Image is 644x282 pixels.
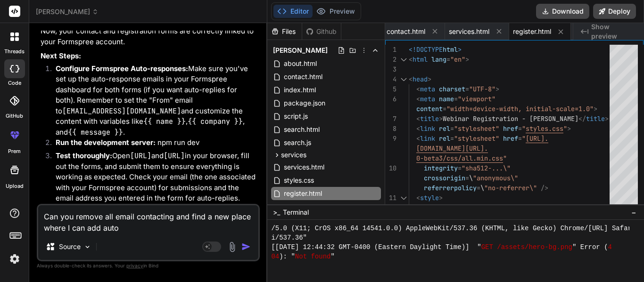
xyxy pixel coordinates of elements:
img: settings [7,251,23,267]
label: code [8,79,21,87]
span: search.js [283,137,312,148]
span: "anonymous\" [473,174,518,182]
span: 0-beta3/css/all.min.css [416,154,503,162]
span: > [567,124,571,133]
code: {{ message }} [68,128,123,137]
span: charset [439,85,465,93]
span: "stylesheet" [454,134,499,143]
span: "viewport" [458,95,495,103]
span: > [495,85,499,93]
code: [URL] [130,151,151,161]
span: ): " [279,252,295,261]
strong: Run the development server: [56,138,156,147]
span: \ [469,174,473,182]
div: 4 [385,74,396,84]
label: GitHub [6,112,23,120]
div: Click to collapse the range. [397,74,410,84]
span: > [605,114,609,123]
span: <!DOCTYPE [409,45,443,54]
button: Editor [273,5,313,18]
button: Download [536,4,589,19]
div: Click to collapse the range. [397,55,410,64]
span: package.json [283,97,326,109]
span: about.html [283,58,318,69]
code: [EMAIL_ADDRESS][DOMAIN_NAME] [62,106,181,116]
p: Always double-check its answers. Your in Bind [37,261,260,270]
span: 4 [608,242,612,252]
li: Open and in your browser, fill out the forms, and submit them to ensure everything is working as ... [48,151,258,204]
span: = [454,95,458,103]
span: 04 [271,252,279,261]
span: Webinar Registration - [PERSON_NAME] [443,114,578,123]
span: /assets/hero-bg.png [497,242,572,252]
span: Not found [295,252,331,261]
div: 10 [385,163,396,173]
span: Terminal [283,208,309,217]
div: 3 [385,64,396,74]
span: services.html [449,27,489,36]
span: html [443,45,458,54]
div: 7 [385,114,396,124]
span: crossorigin [424,174,465,182]
span: i/537.36" [271,233,307,242]
span: /* Specific styling for the registration form [424,203,594,212]
span: < [416,85,420,93]
span: style [420,193,439,202]
span: < [409,55,413,64]
span: "sha512-...\" [462,164,511,172]
strong: Test thoroughly: [56,151,112,160]
span: < [416,124,420,133]
span: /> [541,184,548,192]
span: styles.css [283,175,315,186]
span: link [420,134,435,143]
span: > [439,193,443,202]
span: [DOMAIN_NAME][URL]. [416,144,488,153]
span: [[DATE] 12:44:32 GMT-0400 (Eastern Daylight Time)] " [271,242,481,252]
span: "stylesheet" [454,124,499,133]
span: \ [480,184,484,192]
span: "UTF-8" [469,85,495,93]
span: [PERSON_NAME] [36,7,99,16]
span: = [450,124,454,133]
div: Click to collapse the range. [397,193,410,203]
button: Deploy [593,4,636,19]
button: Preview [313,5,359,18]
span: >_ [273,208,280,217]
div: 11 [385,193,396,203]
span: meta [420,85,435,93]
span: name [439,95,454,103]
span: < [409,75,413,83]
span: > [428,75,431,83]
span: services.html [283,161,325,173]
span: href [503,134,518,143]
div: 12 [385,203,396,213]
span: " [330,252,334,261]
span: = [465,174,469,182]
span: > [594,105,597,113]
span: register.html [283,188,323,199]
div: 8 [385,124,396,134]
span: search.html [283,124,321,135]
span: " [563,124,567,133]
label: prem [8,147,21,155]
span: services [281,150,306,160]
span: href [503,124,518,133]
span: head [413,75,428,83]
code: [URL] [164,151,185,161]
span: content [416,105,443,113]
span: "en" [450,55,465,64]
span: "no-referrer\" [484,184,537,192]
span: [PERSON_NAME] [273,46,328,55]
span: title [420,114,439,123]
code: {{ company }} [188,117,243,126]
span: /5.0 (X11; CrOS x86_64 14541.0.0) AppleWebKit/537.36 (KHTML, like Gecko) Chrome/[URL] Safar [271,224,632,233]
span: < [416,193,420,202]
span: lang [431,55,446,64]
span: styles.css [526,124,563,133]
span: register.html [513,27,551,36]
span: " [522,134,526,143]
span: [URL]. [526,134,548,143]
span: link [420,124,435,133]
span: index.html [283,84,317,96]
span: integrity [424,164,458,172]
